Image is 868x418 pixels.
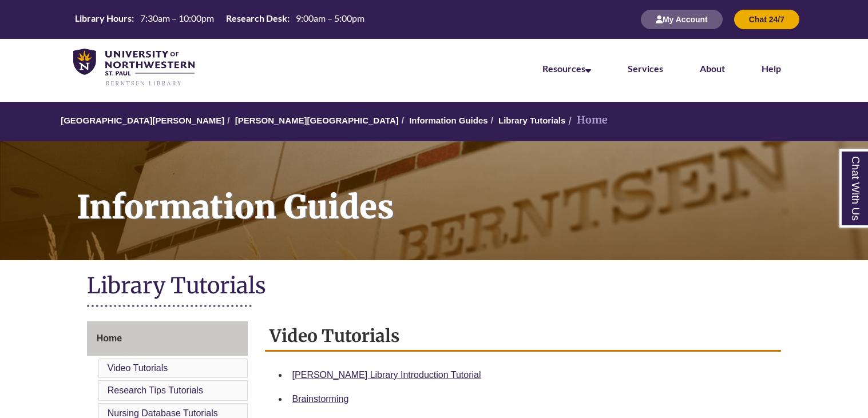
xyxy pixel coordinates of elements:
[641,14,723,24] a: My Account
[292,394,349,404] a: Brainstorming
[235,116,399,125] a: [PERSON_NAME][GEOGRAPHIC_DATA]
[70,12,369,27] a: Hours Today
[292,370,481,380] a: [PERSON_NAME] Library Introduction Tutorial
[628,63,663,74] a: Services
[700,63,725,74] a: About
[87,272,782,302] h1: Library Tutorials
[70,12,369,26] table: Hours Today
[97,333,122,343] span: Home
[762,63,781,74] a: Help
[61,116,224,125] a: [GEOGRAPHIC_DATA][PERSON_NAME]
[265,321,782,352] h2: Video Tutorials
[296,13,364,23] span: 9:00am – 5:00pm
[498,116,565,125] a: Library Tutorials
[734,10,799,29] button: Chat 24/7
[108,363,168,373] a: Video Tutorials
[409,116,488,125] a: Information Guides
[87,321,248,356] a: Home
[108,408,218,418] a: Nursing Database Tutorials
[641,10,723,29] button: My Account
[542,63,591,74] a: Resources
[108,385,203,395] a: Research Tips Tutorials
[70,12,136,25] th: Library Hours:
[73,49,195,87] img: UNWSP Library Logo
[140,13,214,23] span: 7:30am – 10:00pm
[221,12,291,25] th: Research Desk:
[734,14,799,24] a: Chat 24/7
[565,112,608,129] li: Home
[64,141,868,245] h1: Information Guides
